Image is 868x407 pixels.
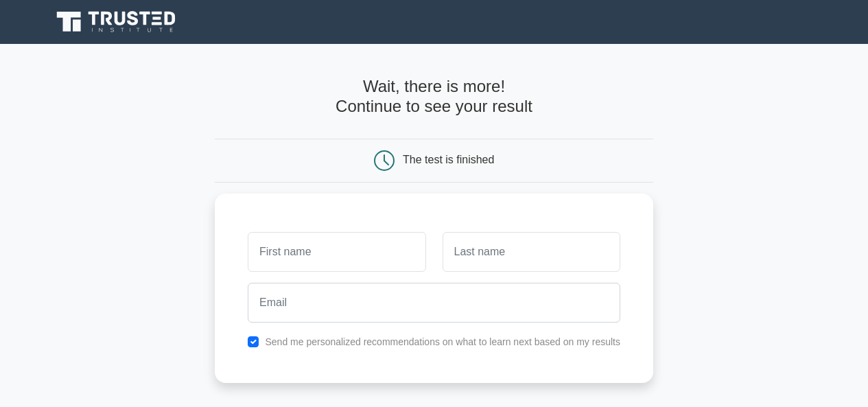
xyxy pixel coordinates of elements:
[248,232,425,272] input: First name
[403,154,494,165] div: The test is finished
[265,336,620,347] label: Send me personalized recommendations on what to learn next based on my results
[248,283,620,323] input: Email
[215,77,653,117] h4: Wait, there is more! Continue to see your result
[443,232,620,272] input: Last name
